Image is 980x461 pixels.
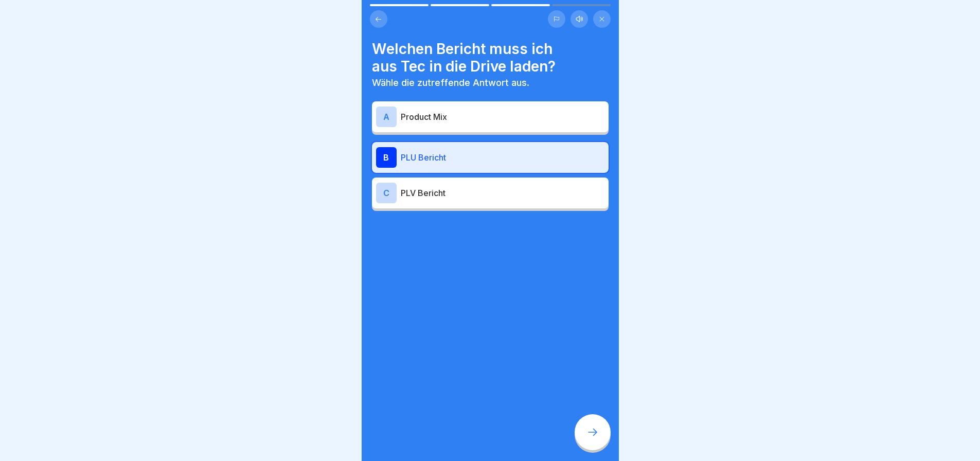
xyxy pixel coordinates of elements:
p: PLV Bericht [401,187,604,199]
div: A [376,107,397,127]
div: C [376,183,397,203]
p: Product Mix [401,111,604,123]
div: B [376,147,397,168]
p: PLU Bericht [401,151,604,164]
p: Wähle die zutreffende Antwort aus. [372,77,609,88]
h4: Welchen Bericht muss ich aus Tec in die Drive laden? [372,40,609,75]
